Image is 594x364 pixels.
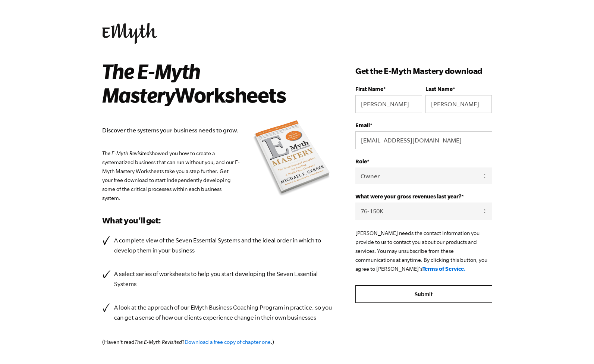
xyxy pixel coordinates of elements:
em: The E-Myth Revisited [102,150,150,156]
span: What were your gross revenues last year? [355,193,461,200]
i: The E-Myth Mastery [102,59,200,106]
span: Last Name [425,86,453,92]
span: First Name [355,86,383,92]
p: (Haven't read ? .) [102,338,333,346]
a: Download a free copy of chapter one [185,339,271,345]
h2: Worksheets [102,59,323,107]
iframe: Chat Widget [557,328,594,364]
p: A complete view of the Seven Essential Systems and the ideal order in which to develop them in yo... [114,235,333,255]
h3: Get the E-Myth Mastery download [355,65,492,77]
img: EMyth [102,23,157,44]
img: emyth mastery book summary [251,119,333,199]
p: Discover the systems your business needs to grow. [102,125,333,135]
p: [PERSON_NAME] needs the contact information you provide to us to contact you about our products a... [355,229,492,273]
p: A select series of worksheets to help you start developing the Seven Essential Systems [114,269,333,289]
em: The E-Myth Revisited [135,339,182,345]
input: Submit [355,285,492,303]
p: A look at the approach of our EMyth Business Coaching Program in practice, so you can get a sense... [114,302,333,323]
h3: What you'll get: [102,214,333,226]
a: Terms of Service. [422,266,466,272]
span: Role [355,158,367,164]
p: showed you how to create a systematized business that can run without you, and our E-Myth Mastery... [102,149,333,203]
span: Email [355,122,370,128]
